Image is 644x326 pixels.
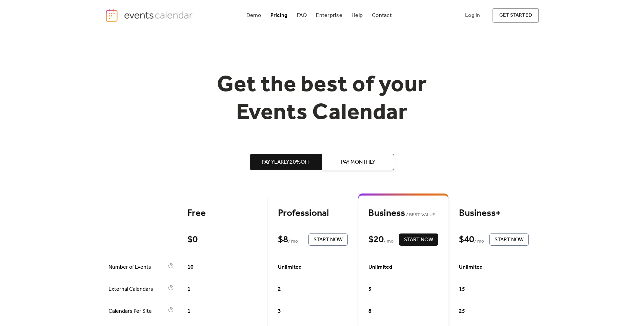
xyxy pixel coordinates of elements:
a: Contact [369,11,395,20]
button: Pay Monthly [322,154,394,170]
div: Free [187,207,257,219]
div: Professional [278,207,348,219]
div: Business [368,207,438,219]
span: 5 [368,285,371,293]
span: / mo [384,238,394,246]
div: Help [351,14,363,17]
div: $ 20 [368,234,384,246]
a: home [105,8,195,22]
div: $ 40 [459,234,474,246]
span: 25 [459,307,465,315]
span: / mo [288,238,298,246]
span: External Calendars [108,285,166,293]
div: $ 0 [187,234,198,246]
div: Demo [246,14,261,17]
div: Enterprise [316,14,342,17]
a: Log In [458,8,487,23]
a: Enterprise [313,11,345,20]
span: 3 [278,307,281,315]
div: Pricing [270,14,288,17]
a: Pricing [268,11,290,20]
span: 1 [187,307,190,315]
span: Pay Monthly [341,158,375,166]
button: Start Now [399,233,438,246]
span: 1 [187,285,190,293]
div: FAQ [297,14,307,17]
span: Unlimited [459,263,483,271]
h1: Get the best of your Events Calendar [192,72,452,127]
span: Start Now [495,236,524,244]
span: Unlimited [368,263,392,271]
div: $ 8 [278,234,288,246]
button: Start Now [489,233,529,246]
span: Number of Events [108,263,166,271]
span: Pay Yearly, 20% off [262,158,310,166]
span: Unlimited [278,263,302,271]
button: Start Now [308,233,348,246]
span: Start Now [404,236,433,244]
div: Business+ [459,207,529,219]
span: BEST VALUE [405,211,435,219]
a: get started [492,8,539,23]
a: Help [349,11,365,20]
span: 2 [278,285,281,293]
span: 10 [187,263,194,271]
span: 15 [459,285,465,293]
span: / mo [474,238,484,246]
div: Contact [372,14,392,17]
button: Pay Yearly,20%off [250,154,322,170]
a: Demo [244,11,264,20]
a: FAQ [294,11,310,20]
span: Calendars Per Site [108,307,166,315]
span: 8 [368,307,371,315]
span: Start Now [314,236,343,244]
